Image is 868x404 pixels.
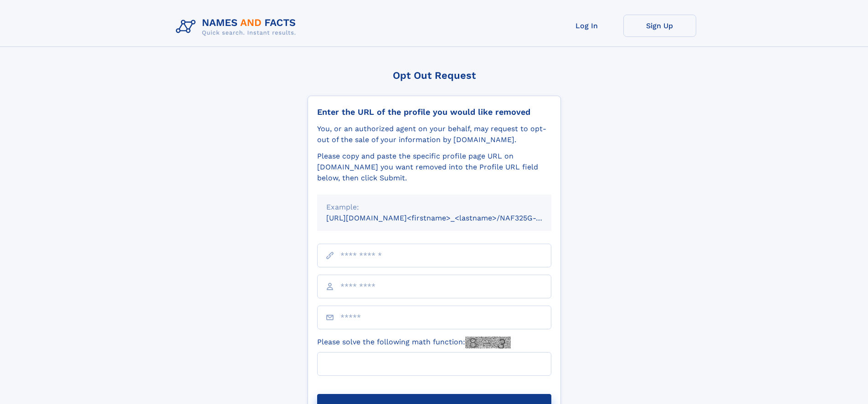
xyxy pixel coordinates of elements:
[317,151,551,184] div: Please copy and paste the specific profile page URL on [DOMAIN_NAME] you want removed into the Pr...
[317,107,551,117] div: Enter the URL of the profile you would like removed
[308,70,561,81] div: Opt Out Request
[550,15,623,37] a: Log In
[317,337,511,348] label: Please solve the following math function:
[172,15,303,39] img: Logo Names and Facts
[326,202,542,213] div: Example:
[317,123,551,145] div: You, or an authorized agent on your behalf, may request to opt-out of the sale of your informatio...
[623,15,696,37] a: Sign Up
[326,214,569,222] small: [URL][DOMAIN_NAME]<firstname>_<lastname>/NAF325G-xxxxxxxx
